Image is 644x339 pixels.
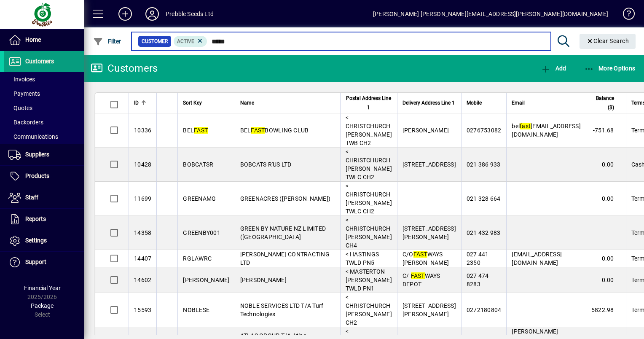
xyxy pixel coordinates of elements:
[586,148,626,182] td: 0.00
[4,144,84,165] a: Suppliers
[586,250,626,267] td: 0.00
[411,272,425,279] em: FAST
[134,98,151,108] div: ID
[194,127,208,134] em: FAST
[25,194,38,201] span: Staff
[177,38,194,44] span: Active
[4,209,84,230] a: Reports
[402,272,440,288] span: C/- WAYS DEPOT
[591,94,622,112] div: Balance ($)
[4,30,84,51] a: Home
[25,258,46,265] span: Support
[346,294,392,326] span: < CHRISTCHURCH [PERSON_NAME] CH2
[166,7,214,21] div: Prebble Seeds Ltd
[580,34,636,49] button: Clear
[4,187,84,208] a: Staff
[24,285,61,291] span: Financial Year
[142,37,168,46] span: Customer
[25,172,49,179] span: Products
[240,161,292,168] span: BOBCATS R'US LTD
[8,105,32,111] span: Quotes
[467,307,502,313] span: 0272180804
[402,161,456,168] span: [STREET_ADDRESS]
[240,98,335,108] div: Name
[346,251,379,266] span: < HASTINGS TWLD PN5
[4,230,84,251] a: Settings
[25,151,49,158] span: Suppliers
[467,98,502,108] div: Mobile
[373,7,608,21] div: [PERSON_NAME] [PERSON_NAME][EMAIL_ADDRESS][PERSON_NAME][DOMAIN_NAME]
[25,237,47,244] span: Settings
[346,268,392,292] span: < MASTERTON [PERSON_NAME] TWLD PN1
[240,195,331,202] span: GREENACRES ([PERSON_NAME])
[584,65,636,72] span: More Options
[251,127,265,134] em: FAST
[8,119,43,126] span: Backorders
[617,2,633,29] a: Knowledge Base
[8,76,35,83] span: Invoices
[174,36,207,47] mat-chip: Activation Status: Active
[402,127,449,134] span: [PERSON_NAME]
[402,98,455,108] span: Delivery Address Line 1
[4,115,84,129] a: Backorders
[586,113,626,148] td: -751.68
[413,251,427,258] em: FAST
[520,123,531,129] em: fast
[134,307,151,313] span: 15593
[183,98,202,108] span: Sort Key
[586,182,626,216] td: 0.00
[582,61,638,76] button: More Options
[346,217,392,249] span: < CHRISTCHURCH [PERSON_NAME] CH4
[139,6,166,22] button: Profile
[586,267,626,293] td: 0.00
[183,277,229,283] span: [PERSON_NAME]
[183,229,220,236] span: GREENBY001
[240,251,330,266] span: [PERSON_NAME] CONTRACTING LTD
[4,166,84,187] a: Products
[4,252,84,273] a: Support
[183,307,209,313] span: NOBLESE
[134,161,151,168] span: 10428
[25,36,41,43] span: Home
[512,98,525,108] span: Email
[512,123,581,138] span: bel [EMAIL_ADDRESS][DOMAIN_NAME]
[591,94,614,112] span: Balance ($)
[91,62,158,75] div: Customers
[4,86,84,101] a: Payments
[134,229,151,236] span: 14358
[183,127,208,134] span: BEL
[467,127,502,134] span: 0276753082
[4,72,84,86] a: Invoices
[240,98,254,108] span: Name
[467,161,501,168] span: 021 386 933
[402,251,449,266] span: C/O WAYS [PERSON_NAME]
[8,133,58,140] span: Communications
[240,277,287,283] span: [PERSON_NAME]
[134,98,139,108] span: ID
[240,127,309,134] span: BEL BOWLING CLUB
[93,38,121,45] span: Filter
[25,215,46,222] span: Reports
[134,277,151,283] span: 14602
[31,302,54,309] span: Package
[112,6,139,22] button: Add
[402,302,456,317] span: [STREET_ADDRESS][PERSON_NAME]
[134,195,151,202] span: 11699
[240,302,324,317] span: NOBLE SERVICES LTD T/A Turf Technologies
[8,90,40,97] span: Payments
[4,101,84,115] a: Quotes
[346,94,392,112] span: Postal Address Line 1
[134,255,151,262] span: 14407
[467,229,501,236] span: 021 432 983
[467,98,482,108] span: Mobile
[183,161,213,168] span: BOBCATSR
[183,255,212,262] span: RGLAWRC
[346,148,392,180] span: < CHRISTCHURCH [PERSON_NAME] TWLC CH2
[4,129,84,144] a: Communications
[402,225,456,240] span: [STREET_ADDRESS][PERSON_NAME]
[183,195,216,202] span: GREENAMG
[91,34,123,49] button: Filter
[512,251,562,266] span: [EMAIL_ADDRESS][DOMAIN_NAME]
[467,251,489,266] span: 027 441 2350
[467,195,501,202] span: 021 328 664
